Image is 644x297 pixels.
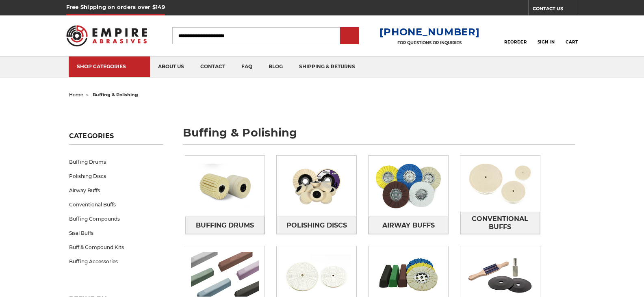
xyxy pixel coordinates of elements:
span: Cart [566,39,578,45]
a: Reorder [504,27,527,44]
span: Sign In [538,39,555,45]
a: Cart [566,27,578,45]
img: Airway Buffs [369,158,448,214]
a: CONTACT US [533,4,578,15]
img: Polishing Discs [277,158,356,214]
h5: Categories [69,132,163,145]
span: Polishing Discs [286,219,347,232]
a: Buffing Accessories [69,254,163,269]
span: buffing & polishing [93,92,138,98]
a: Buff & Compound Kits [69,240,163,254]
a: Polishing Discs [277,217,356,234]
a: about us [150,56,192,77]
a: faq [233,56,260,77]
a: Conventional Buffs [69,197,163,212]
p: FOR QUESTIONS OR INQUIRIES [379,40,479,46]
a: [PHONE_NUMBER] [379,26,479,38]
a: contact [192,56,233,77]
div: SHOP CATEGORIES [77,63,142,69]
img: Conventional Buffs [460,156,540,212]
img: Buffing Drums [185,158,265,214]
a: Buffing Drums [185,217,265,234]
span: Reorder [504,39,527,45]
a: Polishing Discs [69,169,163,183]
a: Buffing Drums [69,155,163,169]
a: Sisal Buffs [69,226,163,240]
a: Buffing Compounds [69,212,163,226]
a: home [69,92,83,98]
a: Airway Buffs [69,183,163,197]
img: Empire Abrasives [66,20,147,52]
span: Buffing Drums [196,219,254,232]
a: Conventional Buffs [460,212,540,234]
a: blog [260,56,291,77]
span: Conventional Buffs [461,212,540,234]
a: Airway Buffs [369,217,448,234]
h1: buffing & polishing [183,127,575,145]
span: Airway Buffs [382,219,435,232]
a: shipping & returns [291,56,363,77]
input: Submit [341,28,358,44]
